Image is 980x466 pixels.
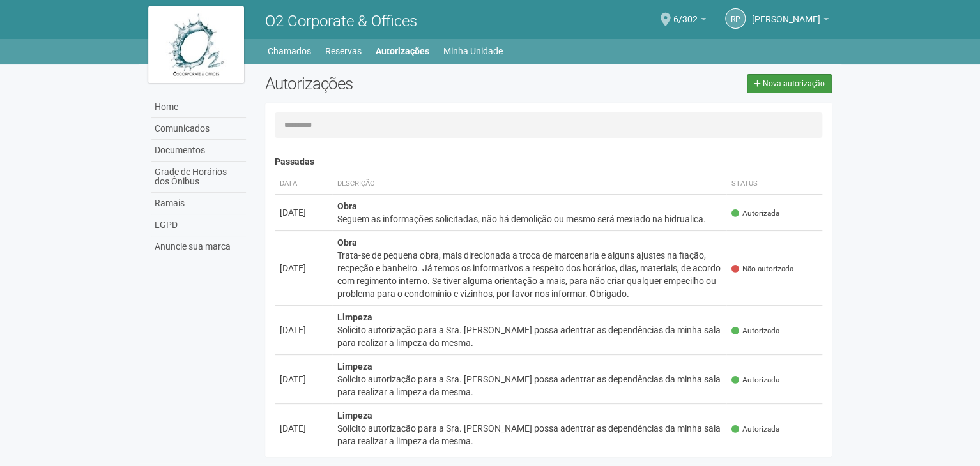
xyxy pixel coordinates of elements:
[275,157,822,167] h4: Passadas
[673,16,706,26] a: 6/302
[151,236,246,257] a: Anuncie sua marca
[337,410,372,421] strong: Limpeza
[731,326,779,336] span: Autorizada
[747,74,832,93] a: Nova autorização
[443,42,503,60] a: Minha Unidade
[151,118,246,140] a: Comunicados
[337,324,721,349] div: Solicito autorização para a Sra. [PERSON_NAME] possa adentrar as dependências da minha sala para ...
[752,2,820,24] span: RAFAEL PELLEGRINO MEDEIROS PENNA BASTOS
[280,206,327,219] div: [DATE]
[148,6,244,83] img: logo.jpg
[726,174,822,195] th: Status
[337,312,372,322] strong: Limpeza
[280,422,327,435] div: [DATE]
[325,42,362,60] a: Reservas
[151,162,246,193] a: Grade de Horários dos Ônibus
[268,42,311,60] a: Chamados
[673,2,698,24] span: 6/302
[151,214,246,236] a: LGPD
[725,8,746,29] a: RP
[275,174,332,195] th: Data
[731,375,779,386] span: Autorizada
[332,174,726,195] th: Descrição
[731,424,779,435] span: Autorizada
[265,12,417,30] span: O2 Corporate & Offices
[752,16,829,26] a: [PERSON_NAME]
[337,249,721,300] div: Trata-se de pequena obra, mais direcionada a troca de marcenaria e alguns ajustes na fiação, recp...
[265,74,539,93] h2: Autorizações
[280,262,327,274] div: [DATE]
[280,324,327,336] div: [DATE]
[763,79,825,88] span: Nova autorização
[151,140,246,162] a: Documentos
[337,373,721,398] div: Solicito autorização para a Sra. [PERSON_NAME] possa adentrar as dependências da minha sala para ...
[376,42,429,60] a: Autorizações
[337,361,372,372] strong: Limpeza
[151,96,246,118] a: Home
[337,201,357,211] strong: Obra
[337,237,357,248] strong: Obra
[280,373,327,386] div: [DATE]
[731,264,793,274] span: Não autorizada
[151,193,246,214] a: Ramais
[337,213,721,225] div: Seguem as informações solicitadas, não há demolição ou mesmo será mexiado na hidrualica.
[731,208,779,219] span: Autorizada
[337,422,721,447] div: Solicito autorização para a Sra. [PERSON_NAME] possa adentrar as dependências da minha sala para ...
